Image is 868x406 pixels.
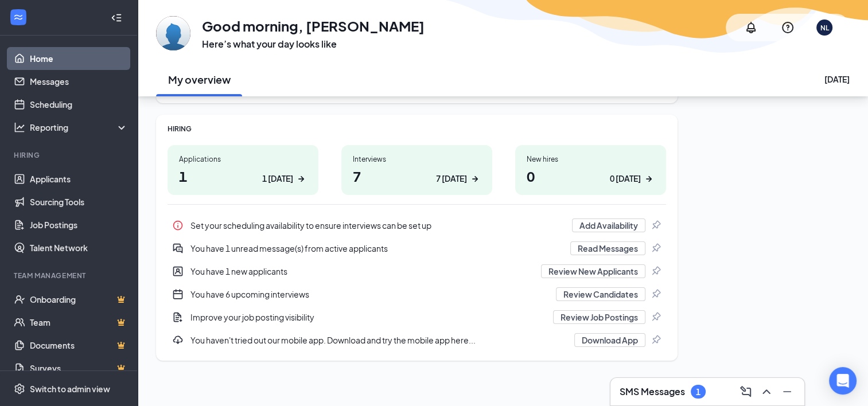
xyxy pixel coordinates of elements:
svg: Minimize [780,385,794,399]
svg: UserEntity [172,266,184,277]
button: ChevronUp [756,382,774,401]
div: You have 1 new applicants [190,266,534,277]
div: Improve your job posting visibility [168,306,666,329]
div: You have 6 upcoming interviews [190,288,549,300]
a: InfoSet your scheduling availability to ensure interviews can be set upAdd AvailabilityPin [168,214,666,237]
h2: My overview [168,72,231,87]
svg: Pin [650,311,661,323]
svg: ArrowRight [469,173,481,185]
svg: Pin [650,288,661,300]
h1: 0 [527,166,655,186]
svg: Notifications [744,21,758,34]
svg: ChevronUp [760,385,773,399]
div: Improve your job posting visibility [190,311,546,323]
div: 0 [DATE] [610,173,641,185]
svg: CalendarNew [172,288,184,300]
svg: Pin [650,334,661,346]
div: Interviews [353,154,481,164]
a: DocumentsCrown [30,334,128,357]
div: [DATE] [824,73,850,85]
button: Download App [574,333,645,347]
div: You have 6 upcoming interviews [168,283,666,306]
a: SurveysCrown [30,357,128,380]
svg: QuestionInfo [781,21,795,34]
div: You haven't tried out our mobile app. Download and try the mobile app here... [190,334,567,346]
button: Add Availability [572,218,645,232]
div: Reporting [30,122,129,133]
div: You haven't tried out our mobile app. Download and try the mobile app here... [168,329,666,352]
h3: SMS Messages [620,385,685,398]
a: UserEntityYou have 1 new applicantsReview New ApplicantsPin [168,260,666,283]
svg: Analysis [14,122,25,133]
div: Switch to admin view [30,383,110,395]
div: You have 1 new applicants [168,260,666,283]
svg: Download [172,334,184,346]
button: Read Messages [570,241,645,255]
a: Sourcing Tools [30,190,128,213]
svg: DocumentAdd [172,311,184,323]
h1: 1 [179,166,307,186]
a: TeamCrown [30,311,128,334]
a: Home [30,47,128,70]
button: ComposeMessage [735,382,754,401]
a: Messages [30,70,128,93]
div: Set your scheduling availability to ensure interviews can be set up [168,214,666,237]
svg: ArrowRight [643,173,655,185]
svg: Info [172,220,184,231]
a: Applications11 [DATE]ArrowRight [168,145,318,195]
a: OnboardingCrown [30,288,128,311]
a: DocumentAddImprove your job posting visibilityReview Job PostingsPin [168,306,666,329]
svg: Pin [650,243,661,254]
a: DoubleChatActiveYou have 1 unread message(s) from active applicantsRead MessagesPin [168,237,666,260]
svg: WorkstreamLogo [13,11,24,23]
div: NL [820,23,829,33]
a: Scheduling [30,93,128,116]
h1: Good morning, [PERSON_NAME] [202,16,425,36]
div: HIRING [168,124,666,134]
div: 7 [DATE] [436,173,467,185]
div: New hires [527,154,655,164]
svg: Pin [650,220,661,231]
button: Review Candidates [556,287,645,301]
a: Applicants [30,167,128,190]
img: Nicole Little [156,16,190,50]
a: CalendarNewYou have 6 upcoming interviewsReview CandidatesPin [168,283,666,306]
svg: Pin [650,266,661,277]
div: You have 1 unread message(s) from active applicants [190,243,563,254]
svg: ComposeMessage [739,385,753,399]
a: DownloadYou haven't tried out our mobile app. Download and try the mobile app here...Download AppPin [168,329,666,352]
div: Applications [179,154,307,164]
button: Minimize [777,382,795,401]
svg: Collapse [111,12,122,24]
div: You have 1 unread message(s) from active applicants [168,237,666,260]
a: New hires00 [DATE]ArrowRight [515,145,666,195]
a: Talent Network [30,236,128,259]
button: Review Job Postings [553,310,645,324]
div: Open Intercom Messenger [829,367,857,395]
div: Set your scheduling availability to ensure interviews can be set up [190,220,565,231]
svg: ArrowRight [295,173,307,185]
div: Hiring [14,150,126,160]
a: Interviews77 [DATE]ArrowRight [341,145,492,195]
h3: Here’s what your day looks like [202,38,425,50]
svg: Settings [14,383,25,395]
a: Job Postings [30,213,128,236]
h1: 7 [353,166,481,186]
div: Team Management [14,271,126,280]
div: 1 [696,387,700,397]
svg: DoubleChatActive [172,243,184,254]
div: 1 [DATE] [262,173,293,185]
button: Review New Applicants [541,264,645,278]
